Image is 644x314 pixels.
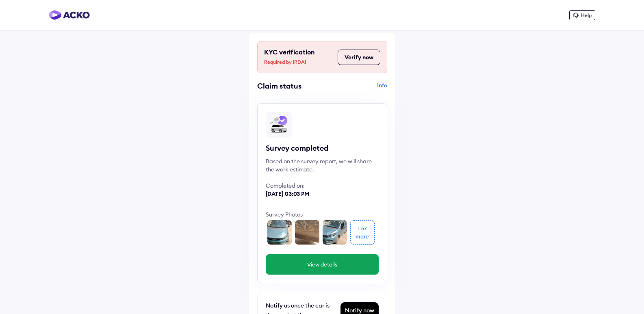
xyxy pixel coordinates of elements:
button: Verify now [338,50,380,65]
span: Help [581,12,592,18]
img: front [267,220,292,245]
div: KYC verification [264,48,334,66]
div: more [356,232,369,240]
div: Based on the survey report, we will share the work estimate. [266,157,379,173]
div: Survey completed [266,143,379,153]
div: Survey Photos [266,210,379,219]
div: Claim status [257,81,320,91]
img: horizontal-gradient.png [49,10,90,20]
div: Completed on: [266,182,379,190]
div: + 57 [358,224,367,232]
div: Info [324,81,387,97]
img: front_l_corner [323,220,347,245]
button: View details [266,254,379,275]
div: [DATE] 03:03 PM [266,190,379,198]
img: undercarriage_front [295,220,319,245]
span: Required by IRDAI [264,58,334,66]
